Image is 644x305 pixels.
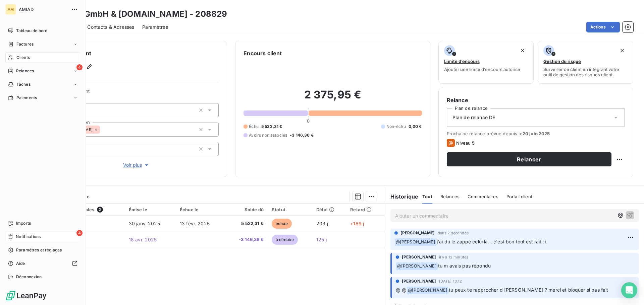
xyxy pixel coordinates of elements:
[523,131,550,136] span: 20 juin 2025
[16,81,31,87] span: Tâches
[16,41,34,47] span: Factures
[452,114,495,121] span: Plan de relance DE
[316,207,342,212] div: Délai
[396,262,438,270] span: @ [PERSON_NAME]
[621,282,637,298] div: Open Intercom Messenger
[385,193,419,201] h6: Historique
[229,220,264,227] span: 5 522,31 €
[129,237,157,242] span: 18 avr. 2025
[386,124,406,130] span: Non-échu
[447,152,611,166] button: Relancer
[586,22,620,32] button: Actions
[438,231,469,235] span: dans 2 secondes
[456,140,475,146] span: Niveau 5
[5,25,80,36] a: Tableau de bord
[59,8,227,20] h3: Viega GmbH & [DOMAIN_NAME] - 208829
[543,59,581,64] span: Gestion du risque
[54,88,219,98] span: Propriétés Client
[316,221,328,226] span: 203 j
[100,127,105,133] input: Ajouter une valeur
[439,279,462,283] span: [DATE] 13:12
[395,238,436,246] span: @ [PERSON_NAME]
[16,68,34,74] span: Relances
[142,24,168,30] span: Paramètres
[444,59,480,64] span: Limite d’encours
[422,194,432,199] span: Tout
[16,95,37,101] span: Paiements
[76,230,83,236] span: 4
[5,245,80,255] a: Paramètres et réglages
[538,41,633,84] button: Gestion du risqueSurveiller ce client en intégrant votre outil de gestion des risques client.
[180,207,221,212] div: Échue le
[5,4,16,15] div: AM
[53,207,121,213] div: Pièces comptables
[5,39,80,50] a: Factures
[87,24,134,30] span: Contacts & Adresses
[5,92,80,103] a: Paiements
[129,207,172,212] div: Émise le
[123,162,150,168] span: Voir plus
[290,132,314,138] span: -3 146,36 €
[438,41,534,84] button: Limite d’encoursAjouter une limite d’encours autorisé
[316,237,327,242] span: 125 j
[307,118,310,124] span: 0
[350,207,380,212] div: Retard
[229,236,264,243] span: -3 146,36 €
[5,52,80,63] a: Clients
[350,221,364,226] span: +189 j
[244,88,422,108] h2: 2 375,95 €
[438,263,491,269] span: tu m avais pas répondu
[19,7,67,12] span: AMIAD
[409,124,422,130] span: 0,00 €
[16,28,47,34] span: Tableau de bord
[16,220,31,226] span: Imports
[16,274,42,280] span: Déconnexion
[5,258,80,269] a: Aide
[440,194,460,199] span: Relances
[543,67,628,77] span: Surveiller ce client en intégrant votre outil de gestion des risques client.
[468,194,498,199] span: Commentaires
[407,287,448,294] span: @ [PERSON_NAME]
[5,218,80,229] a: Imports
[97,207,103,213] span: 2
[244,49,282,57] h6: Encours client
[506,194,532,199] span: Portail client
[444,67,520,72] span: Ajouter une limite d’encours autorisé
[16,234,41,240] span: Notifications
[447,131,625,136] span: Prochaine relance prévue depuis le
[249,132,287,138] span: Avoirs non associés
[41,49,219,57] h6: Informations client
[16,260,25,266] span: Aide
[449,287,608,293] span: tu peux te rapprocher d [PERSON_NAME] ? merci et bloquer si pas fait
[402,254,436,260] span: [PERSON_NAME]
[180,221,210,226] span: 13 févr. 2025
[437,239,546,244] span: j'ai du le zappé celui la... c'est bon tout est fait :)
[400,230,435,236] span: [PERSON_NAME]
[272,235,298,245] span: à déduire
[272,219,292,229] span: échue
[54,161,219,169] button: Voir plus
[396,287,407,293] span: @ @
[5,66,80,76] a: 4Relances
[261,124,282,130] span: 5 522,31 €
[129,221,160,226] span: 30 janv. 2025
[249,124,259,130] span: Échu
[272,207,308,212] div: Statut
[76,64,83,70] span: 4
[16,55,30,61] span: Clients
[5,79,80,90] a: Tâches
[402,278,436,284] span: [PERSON_NAME]
[447,96,625,104] h6: Relance
[5,290,47,301] img: Logo LeanPay
[229,207,264,212] div: Solde dû
[16,247,62,253] span: Paramètres et réglages
[439,255,469,259] span: il y a 12 minutes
